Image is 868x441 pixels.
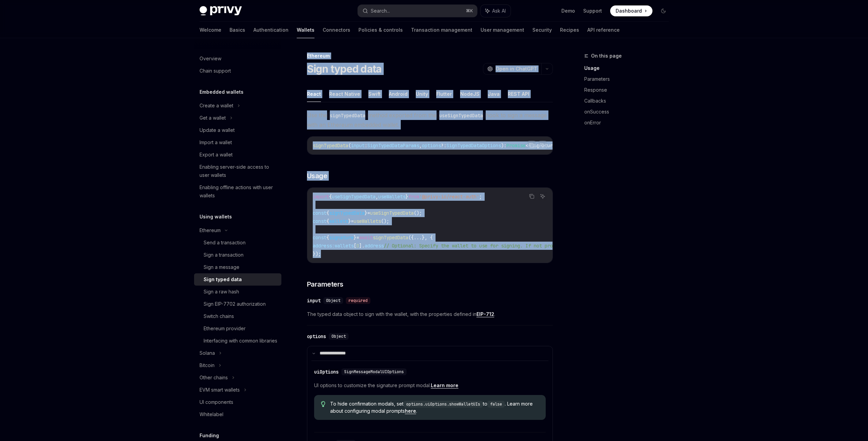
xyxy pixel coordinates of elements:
[378,194,406,200] span: useWallets
[414,210,422,216] span: ();
[466,8,473,14] span: ⌘ K
[200,88,244,96] h5: Embedded wallets
[200,410,223,419] div: Whitelabel
[323,22,350,38] a: Connectors
[583,7,602,14] a: Support
[436,86,452,102] button: Flutter
[327,112,368,119] code: signTypedData
[370,210,414,216] span: useSignTypedData
[200,374,228,382] div: Other chains
[422,142,441,149] span: options
[476,311,494,317] a: EIP-712
[481,22,524,38] a: User management
[506,142,526,149] span: Promise
[405,408,416,414] a: here
[194,298,281,310] a: Sign EIP-7702 authorization
[359,243,365,249] span: ].
[321,401,326,407] svg: Tip
[307,333,326,340] div: options
[479,194,482,200] span: ;
[194,237,281,249] a: Send a transaction
[194,335,281,347] a: Interfacing with common libraries
[313,194,329,200] span: import
[335,243,354,249] span: wallets
[356,234,359,241] span: =
[587,22,620,38] a: API reference
[460,86,480,102] button: NodeJS
[538,192,547,201] button: Ask AI
[431,382,458,389] a: Learn more
[346,297,370,304] div: required
[487,401,505,408] code: false
[194,161,281,181] a: Enabling server-side access to user wallets
[359,234,373,241] span: await
[314,368,339,375] div: uiOptions
[354,218,381,224] span: useWallets
[584,63,674,74] a: Usage
[481,5,511,17] button: Ask AI
[307,86,321,102] button: React
[194,136,281,149] a: Import a wallet
[204,275,242,284] div: Sign typed data
[313,142,348,149] span: signTypedData
[483,63,541,75] button: Open in ChatGPT
[194,396,281,408] a: UI components
[419,194,479,200] span: '@privy-io/react-auth'
[332,334,346,339] span: Object
[194,249,281,261] a: Sign a transaction
[194,149,281,161] a: Export a wallet
[200,151,233,159] div: Export a wallet
[194,310,281,322] a: Switch chains
[437,112,486,119] code: useSignTypedData
[194,124,281,136] a: Update a wallet
[330,400,539,414] span: To hide confirmation modals, set to . Learn more about configuring modal prompts .
[376,194,378,200] span: ,
[496,65,537,72] span: Open in ChatGPT
[200,386,240,394] div: EVM smart wallets
[414,234,422,241] span: ...
[194,286,281,298] a: Sign a raw hash
[194,65,281,77] a: Chain support
[200,67,231,75] div: Chain support
[313,234,326,241] span: const
[403,401,483,408] code: options.uiOptions.showWalletUIs
[307,52,553,59] div: Ethereum
[406,194,408,200] span: }
[365,243,384,249] span: address
[307,171,327,181] span: Usage
[314,381,546,390] span: UI options to customize the signature prompt modal.
[591,52,622,60] span: On this page
[356,243,359,249] span: 0
[329,210,365,216] span: signTypedData
[204,300,266,308] div: Sign EIP-7702 authorization
[332,194,376,200] span: useSignTypedData
[200,183,277,200] div: Enabling offline actions with user wallets
[351,142,365,149] span: input
[411,22,472,38] a: Transaction management
[584,106,674,117] a: onSuccess
[194,181,281,202] a: Enabling offline actions with user wallets
[365,210,367,216] span: }
[194,52,281,65] a: Overview
[492,7,506,14] span: Ask AI
[200,138,232,147] div: Import a wallet
[419,142,422,149] span: ,
[326,218,329,224] span: {
[307,310,553,318] span: The typed data object to sign with the wallet, with the properties defined in .
[200,431,219,440] h5: Funding
[200,163,277,179] div: Enabling server-side access to user wallets
[200,361,215,369] div: Bitcoin
[381,218,389,224] span: ();
[204,251,244,259] div: Sign a transaction
[329,86,360,102] button: React Native
[194,322,281,335] a: Ethereum provider
[538,141,547,150] button: Ask AI
[584,117,674,128] a: onError
[408,234,414,241] span: ({
[307,110,553,130] span: Use the method exported from the hook to sign a message with an Ethereum embedded wallet.
[200,6,242,16] img: dark logo
[348,142,351,149] span: (
[194,273,281,286] a: Sign typed data
[326,210,329,216] span: {
[230,22,245,38] a: Basics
